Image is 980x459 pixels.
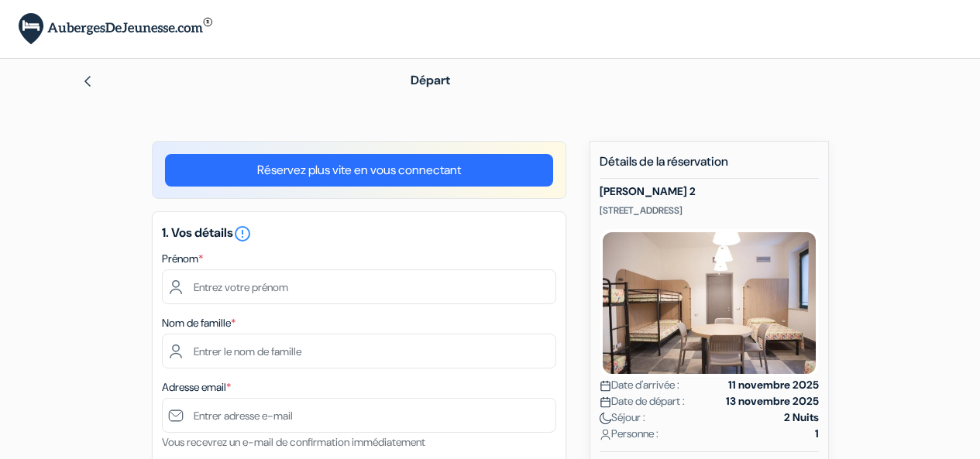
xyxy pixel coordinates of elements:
[162,435,425,449] small: Vous recevrez un e-mail de confirmation immédiatement
[19,13,212,45] img: AubergesDeJeunesse.com
[162,224,556,243] h5: 1. Vos détails
[233,224,252,243] i: error_outline
[600,377,679,393] span: Date d'arrivée :
[165,154,553,187] a: Réservez plus vite en vous connectant
[728,377,819,393] strong: 11 novembre 2025
[162,315,236,331] label: Nom de famille
[162,334,556,368] input: Entrer le nom de famille
[162,379,231,396] label: Adresse email
[600,185,819,198] h5: [PERSON_NAME] 2
[162,398,556,433] input: Entrer adresse e-mail
[815,426,819,442] strong: 1
[233,224,252,241] a: error_outline
[162,251,203,267] label: Prénom
[600,393,685,409] span: Date de départ :
[600,413,611,424] img: moon.svg
[162,269,556,304] input: Entrez votre prénom
[600,380,611,392] img: calendar.svg
[600,409,645,426] span: Séjour :
[411,72,450,88] span: Départ
[784,409,819,426] strong: 2 Nuits
[81,75,94,87] img: left_arrow.svg
[600,426,658,442] span: Personne :
[600,429,611,440] img: user_icon.svg
[600,204,819,217] p: [STREET_ADDRESS]
[726,393,819,409] strong: 13 novembre 2025
[600,154,819,179] h5: Détails de la réservation
[600,396,611,408] img: calendar.svg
